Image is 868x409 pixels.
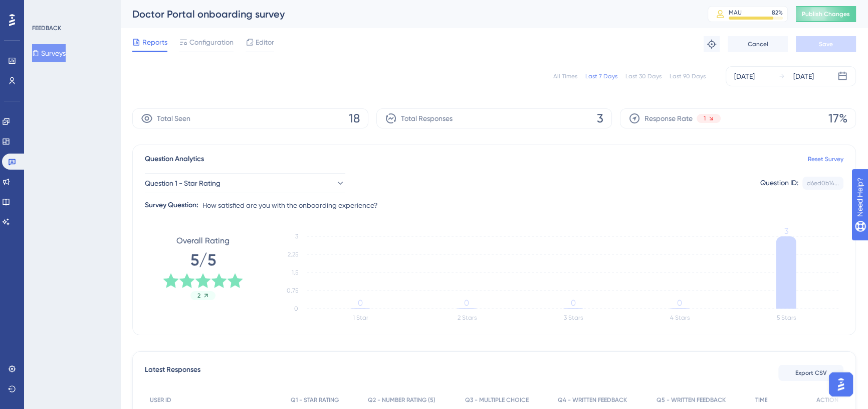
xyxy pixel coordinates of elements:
span: ACTION [816,396,838,404]
span: Q4 - WRITTEN FEEDBACK [558,396,627,404]
span: Export CSV [795,369,827,377]
span: Q5 - WRITTEN FEEDBACK [657,396,726,404]
span: Publish Changes [802,10,850,18]
span: Need Help? [24,3,63,15]
text: 4 Stars [670,314,690,321]
tspan: 0 [358,298,363,308]
span: Question Analytics [145,153,204,165]
tspan: 1.5 [292,269,298,276]
text: 3 Stars [564,314,583,321]
tspan: 0 [677,298,682,308]
span: Q3 - MULTIPLE CHOICE [465,396,529,404]
div: MAU [729,9,742,17]
button: Export CSV [778,365,843,381]
span: Question 1 - Star Rating [145,177,221,189]
text: 2 Stars [458,314,477,321]
span: 17% [828,110,847,126]
span: Total Responses [401,112,453,124]
text: 1 Star [353,314,368,321]
tspan: 0 [294,305,298,312]
span: Save [819,40,833,48]
div: FEEDBACK [32,24,61,32]
span: Q2 - NUMBER RATING (5) [368,396,436,404]
div: Last 90 Days [670,72,706,80]
tspan: 0 [571,298,576,308]
span: Configuration [189,36,234,48]
button: Cancel [728,36,788,52]
span: Total Seen [157,112,190,124]
span: 3 [597,110,603,126]
span: Latest Responses [145,364,200,382]
button: Publish Changes [796,6,856,22]
span: 18 [349,110,360,126]
tspan: 0 [464,298,469,308]
span: TIME [755,396,767,404]
text: 5 Stars [777,314,796,321]
span: USER ID [150,396,171,404]
div: d6ed0b14... [807,179,839,187]
span: 1 [704,114,706,122]
iframe: UserGuiding AI Assistant Launcher [826,369,856,399]
button: Surveys [32,44,66,62]
div: Last 30 Days [625,72,662,80]
a: Reset Survey [808,155,843,163]
span: Q1 - STAR RATING [291,396,339,404]
div: Last 7 Days [585,72,617,80]
div: Survey Question: [145,199,198,211]
span: How satisfied are you with the onboarding experience? [202,199,378,211]
div: Doctor Portal onboarding survey [132,7,683,21]
span: Reports [142,36,167,48]
div: Question ID: [760,177,798,190]
div: All Times [553,72,577,80]
div: [DATE] [793,70,814,82]
span: 5/5 [190,249,216,271]
tspan: 3 [784,226,788,236]
span: 2 [197,292,200,300]
tspan: 0.75 [287,287,298,294]
span: Editor [256,36,274,48]
tspan: 2.25 [288,251,298,258]
div: [DATE] [734,70,755,82]
span: Response Rate [644,112,693,124]
tspan: 3 [295,233,298,240]
span: Cancel [748,40,768,48]
span: Overall Rating [176,235,230,247]
button: Save [796,36,856,52]
button: Question 1 - Star Rating [145,173,345,193]
div: 82 % [772,9,783,17]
